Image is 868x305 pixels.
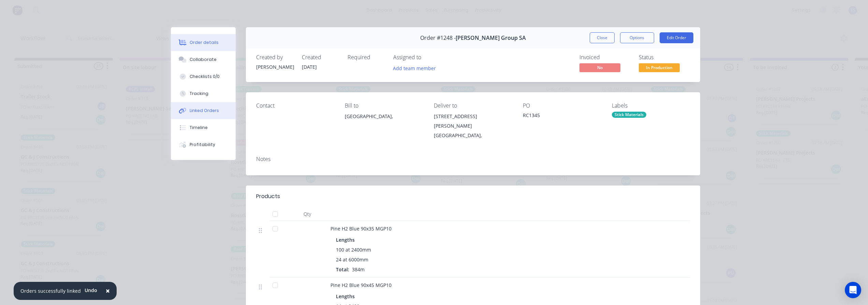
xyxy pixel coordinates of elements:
[579,63,620,72] span: No
[456,35,526,41] span: [PERSON_NAME] Group SA
[434,112,512,140] div: [STREET_ADDRESS][PERSON_NAME][GEOGRAPHIC_DATA],
[639,63,680,72] span: In Production
[81,285,101,295] button: Undo
[393,63,440,73] button: Add team member
[190,142,215,148] div: Profitability
[190,57,217,63] div: Collaborate
[523,112,601,121] div: RC1345
[612,112,646,118] div: Stick Materials
[420,35,456,41] span: Order #1248 -
[302,54,339,61] div: Created
[845,282,861,298] div: Open Intercom Messenger
[190,39,219,46] div: Order details
[590,32,615,43] button: Close
[434,131,512,140] div: [GEOGRAPHIC_DATA],
[302,64,317,70] span: [DATE]
[171,51,236,68] button: Collaborate
[256,192,280,200] div: Products
[99,283,117,299] button: Close
[330,225,392,232] span: Pine H2 Blue 90x35 MGP10
[256,156,690,162] div: Notes
[579,54,631,61] div: Invoiced
[389,63,439,73] button: Add team member
[256,63,294,70] div: [PERSON_NAME]
[336,293,355,300] span: Lengths
[345,112,423,121] div: [GEOGRAPHIC_DATA],
[393,54,461,61] div: Assigned to
[348,54,385,61] div: Required
[345,102,423,109] div: Bill to
[190,91,208,97] div: Tracking
[336,246,371,253] span: 100 at 2400mm
[639,63,680,74] button: In Production
[434,112,512,131] div: [STREET_ADDRESS][PERSON_NAME]
[336,266,349,273] span: Total:
[171,68,236,85] button: Checklists 0/0
[612,102,690,109] div: Labels
[190,108,219,114] div: Linked Orders
[171,102,236,119] button: Linked Orders
[106,286,110,295] span: ×
[620,32,654,43] button: Options
[434,102,512,109] div: Deliver to
[171,34,236,51] button: Order details
[639,54,690,61] div: Status
[349,266,367,273] span: 384m
[336,256,368,263] span: 24 at 6000mm
[171,119,236,136] button: Timeline
[287,207,328,221] div: Qty
[190,74,220,80] div: Checklists 0/0
[345,112,423,133] div: [GEOGRAPHIC_DATA],
[330,282,392,288] span: Pine H2 Blue 90x45 MGP10
[660,32,693,43] button: Edit Order
[256,102,334,109] div: Contact
[171,85,236,102] button: Tracking
[171,136,236,153] button: Profitability
[523,102,601,109] div: PO
[20,287,81,294] div: Orders successfully linked
[256,54,294,61] div: Created by
[190,125,208,131] div: Timeline
[336,236,355,243] span: Lengths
